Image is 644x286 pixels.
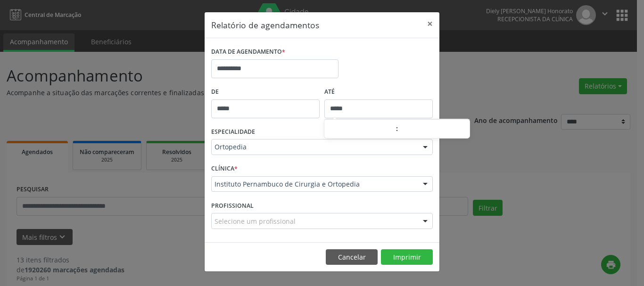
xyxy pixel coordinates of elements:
[398,120,470,139] input: Minute
[211,198,254,213] label: PROFISSIONAL
[215,216,296,226] span: Selecione um profissional
[211,125,255,139] label: ESPECIALIDADE
[215,180,413,189] span: Instituto Pernambuco de Cirurgia e Ortopedia
[211,85,320,99] label: De
[326,249,378,265] button: Cancelar
[211,45,285,59] label: DATA DE AGENDAMENTO
[324,85,433,99] label: ATÉ
[421,12,439,35] button: Close
[381,249,433,265] button: Imprimir
[324,120,396,139] input: Hour
[396,119,398,138] span: :
[211,162,238,176] label: CLÍNICA
[215,142,413,152] span: Ortopedia
[211,19,319,31] h5: Relatório de agendamentos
